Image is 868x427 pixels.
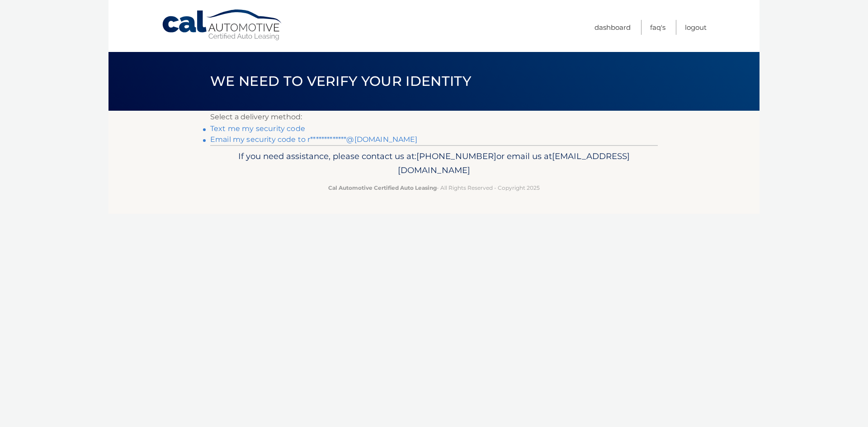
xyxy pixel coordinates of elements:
[210,73,471,89] span: We need to verify your identity
[328,184,437,191] strong: Cal Automotive Certified Auto Leasing
[210,111,658,123] p: Select a delivery method:
[650,20,665,35] a: FAQ's
[216,183,652,192] p: - All Rights Reserved - Copyright 2025
[416,151,496,161] span: [PHONE_NUMBER]
[685,20,707,35] a: Logout
[210,124,305,133] a: Text me my security code
[594,20,631,35] a: Dashboard
[161,9,283,41] a: Cal Automotive
[216,149,652,178] p: If you need assistance, please contact us at: or email us at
